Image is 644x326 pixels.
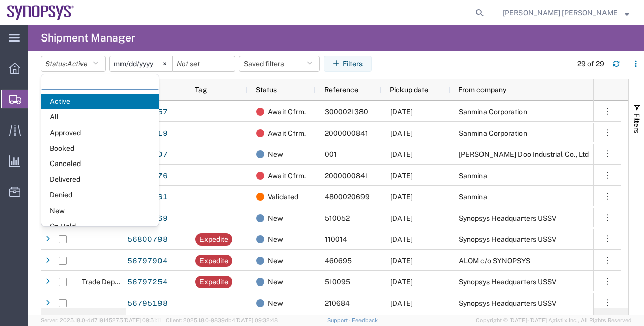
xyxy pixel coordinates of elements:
span: 09/11/2025 [390,299,413,307]
button: Filters [324,56,372,72]
span: Reference [324,86,358,94]
a: 56797904 [127,253,168,269]
a: 56800798 [127,232,168,248]
span: 09/12/2025 [390,108,413,116]
span: New [268,229,283,250]
span: 510095 [325,278,350,286]
span: 2000000841 [325,129,368,137]
span: 09/12/2025 [390,193,413,201]
h4: Shipment Manager [41,25,135,51]
span: 09/15/2025 [390,150,413,158]
span: Sanmina Corporation [459,108,527,116]
span: 510052 [325,214,350,222]
span: Marilia de Melo Fernandes [503,7,618,18]
span: From company [458,86,506,94]
span: Pickup date [390,86,428,94]
span: Tag [195,86,207,94]
a: 56797254 [127,274,168,291]
span: 110014 [325,235,347,243]
input: Not set [173,56,235,71]
img: logo [7,5,75,20]
span: Await Cfrm. [268,101,306,123]
span: Synopsys Headquarters USSV [459,214,556,222]
span: Active [67,60,88,68]
span: 3000021380 [325,108,368,116]
span: 4800020699 [325,193,370,201]
span: Await Cfrm. [268,165,306,186]
a: Feedback [352,317,378,323]
span: Tong Lay Doo Industrial Co., Ltd [459,150,589,158]
span: On Hold [41,219,159,234]
span: 460695 [325,257,352,265]
span: Synopsys Headquarters USSV [459,299,556,307]
button: [PERSON_NAME] [PERSON_NAME] [502,7,630,19]
span: Synopsys Headquarters USSV [459,235,556,243]
span: New [268,250,283,271]
span: Sanmina Corporation [459,129,527,137]
span: Synopsys Headquarters USSV [459,278,556,286]
span: [DATE] 09:51:11 [123,317,161,323]
span: Client: 2025.18.0-9839db4 [166,317,278,323]
span: Status [256,86,277,94]
span: Sanmina [459,193,487,201]
button: Status:Active [41,56,106,72]
span: 09/11/2025 [390,278,413,286]
span: 210684 [325,299,350,307]
span: Filters [633,113,641,133]
div: Expedite [199,233,228,246]
span: Sanmina [459,172,487,180]
span: Canceled [41,156,159,172]
span: 09/11/2025 [390,172,413,180]
button: Saved filters [239,56,320,72]
span: New [268,271,283,293]
input: Not set [110,56,172,71]
span: 09/12/2025 [390,257,413,265]
span: Active [41,94,159,109]
span: Copyright © [DATE]-[DATE] Agistix Inc., All Rights Reserved [476,316,632,325]
span: All [41,109,159,125]
a: Support [327,317,352,323]
span: Approved [41,125,159,141]
span: Trade Department [82,278,141,286]
span: New [268,208,283,229]
div: Expedite [199,276,228,288]
span: 09/12/2025 [390,129,413,137]
span: Booked [41,141,159,156]
span: ALOM c/o SYNOPSYS [459,257,530,265]
span: Await Cfrm. [268,123,306,144]
a: 56795198 [127,296,168,312]
span: Delivered [41,172,159,187]
span: 2000000841 [325,172,368,180]
span: Server: 2025.18.0-dd719145275 [41,317,161,323]
span: New [268,293,283,314]
span: New [268,144,283,165]
div: Expedite [199,255,228,267]
span: [DATE] 09:32:48 [235,317,278,323]
span: New [41,203,159,219]
span: Validated [268,186,298,208]
span: Denied [41,187,159,203]
span: 001 [325,150,337,158]
div: 29 of 29 [577,59,605,69]
span: 09/12/2025 [390,214,413,222]
span: 09/12/2025 [390,235,413,243]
